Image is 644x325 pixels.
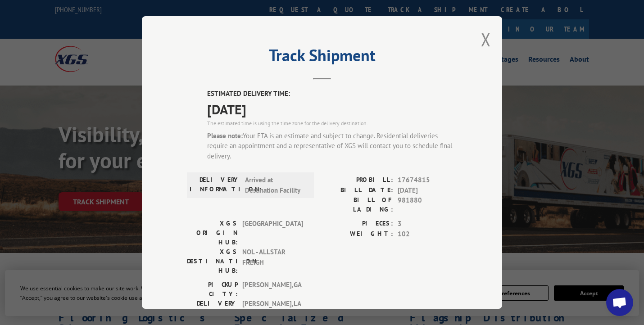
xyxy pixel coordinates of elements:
[187,280,238,299] label: PICKUP CITY:
[322,185,393,196] label: BILL DATE:
[187,49,457,66] h2: Track Shipment
[322,219,393,229] label: PIECES:
[322,175,393,185] label: PROBILL:
[187,219,238,247] label: XGS ORIGIN HUB:
[398,229,457,239] span: 102
[207,89,457,99] label: ESTIMATED DELIVERY TIME:
[207,119,457,127] div: The estimated time is using the time zone for the delivery destination.
[606,289,633,316] div: Open chat
[242,219,303,247] span: [GEOGRAPHIC_DATA]
[322,195,393,214] label: BILL OF LADING:
[398,175,457,185] span: 17674815
[190,175,240,195] label: DELIVERY INFORMATION:
[481,27,491,51] button: Close modal
[187,247,238,275] label: XGS DESTINATION HUB:
[242,247,303,275] span: NOL - ALLSTAR FREIGH
[187,299,238,318] label: DELIVERY CITY:
[398,195,457,214] span: 981880
[242,280,303,299] span: [PERSON_NAME] , GA
[398,219,457,229] span: 3
[245,175,306,195] span: Arrived at Destination Facility
[207,99,457,119] span: [DATE]
[207,131,243,140] strong: Please note:
[322,229,393,239] label: WEIGHT:
[398,185,457,196] span: [DATE]
[242,299,303,318] span: [PERSON_NAME] , LA
[207,131,457,162] div: Your ETA is an estimate and subject to change. Residential deliveries require an appointment and ...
